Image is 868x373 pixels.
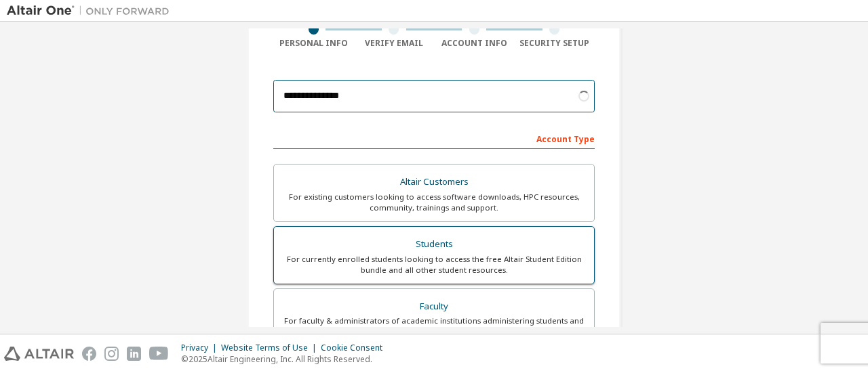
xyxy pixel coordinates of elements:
[434,38,515,49] div: Account Info
[321,343,391,353] div: Cookie Consent
[282,254,586,276] div: For currently enrolled students looking to access the free Altair Student Edition bundle and all ...
[181,343,221,353] div: Privacy
[282,235,586,254] div: Students
[104,347,119,361] img: instagram.svg
[273,38,354,49] div: Personal Info
[127,347,141,361] img: linkedin.svg
[282,297,586,316] div: Faculty
[354,38,435,49] div: Verify Email
[273,127,595,149] div: Account Type
[282,192,586,213] div: For existing customers looking to access software downloads, HPC resources, community, trainings ...
[82,347,96,361] img: facebook.svg
[181,353,391,365] p: © 2025 Altair Engineering, Inc. All Rights Reserved.
[221,343,321,353] div: Website Terms of Use
[515,38,595,49] div: Security Setup
[282,315,586,337] div: For faculty & administrators of academic institutions administering students and accessing softwa...
[282,173,586,192] div: Altair Customers
[4,347,74,361] img: altair_logo.svg
[149,347,169,361] img: youtube.svg
[7,4,176,18] img: Altair One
